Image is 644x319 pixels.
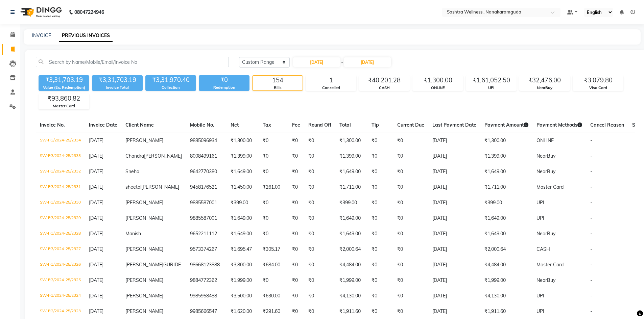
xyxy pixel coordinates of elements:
[590,168,592,175] span: -
[536,168,555,175] span: NearBuy
[480,211,532,226] td: ₹1,649.00
[36,242,85,257] td: SW-FG/2024-25/2327
[428,273,480,288] td: [DATE]
[335,211,367,226] td: ₹1,649.00
[36,226,85,242] td: SW-FG/2024-25/2328
[367,133,393,149] td: ₹0
[428,257,480,273] td: [DATE]
[536,215,544,221] span: UPI
[573,76,623,85] div: ₹3,079.80
[186,164,226,180] td: 9642770380
[36,273,85,288] td: SW-FG/2024-25/2325
[288,242,304,257] td: ₹0
[372,122,379,128] span: Tip
[480,242,532,257] td: ₹2,000.64
[125,184,141,190] span: sheetal
[304,226,335,242] td: ₹0
[125,308,163,314] span: [PERSON_NAME]
[125,277,163,283] span: [PERSON_NAME]
[480,149,532,164] td: ₹1,399.00
[590,231,592,237] span: -
[480,257,532,273] td: ₹4,484.00
[186,180,226,195] td: 9458176521
[39,103,89,109] div: Master Card
[288,273,304,288] td: ₹0
[367,149,393,164] td: ₹0
[393,257,428,273] td: ₹0
[89,122,117,128] span: Invoice Date
[367,211,393,226] td: ₹0
[335,180,367,195] td: ₹1,711.00
[367,164,393,180] td: ₹0
[39,85,89,90] div: Value (Ex. Redemption)
[304,195,335,211] td: ₹0
[536,153,555,159] span: NearBuy
[259,164,288,180] td: ₹0
[466,85,516,91] div: UPI
[226,257,259,273] td: ₹3,800.00
[186,242,226,257] td: 9573374267
[428,149,480,164] td: [DATE]
[480,273,532,288] td: ₹1,999.00
[344,57,391,67] input: End Date
[288,164,304,180] td: ₹0
[359,85,409,91] div: CASH
[89,308,103,314] span: [DATE]
[341,59,343,66] span: -
[304,164,335,180] td: ₹0
[293,57,340,67] input: Start Date
[393,180,428,195] td: ₹0
[590,246,592,252] span: -
[125,262,163,268] span: [PERSON_NAME]
[536,200,544,206] span: UPI
[393,273,428,288] td: ₹0
[393,149,428,164] td: ₹0
[144,153,182,159] span: [PERSON_NAME]
[190,122,214,128] span: Mobile No.
[590,293,592,299] span: -
[89,215,103,221] span: [DATE]
[125,215,163,221] span: [PERSON_NAME]
[480,180,532,195] td: ₹1,711.00
[393,288,428,304] td: ₹0
[288,180,304,195] td: ₹0
[89,231,103,237] span: [DATE]
[89,153,103,159] span: [DATE]
[428,211,480,226] td: [DATE]
[17,3,64,22] img: logo
[536,246,550,252] span: CASH
[125,168,139,175] span: Sneha
[536,262,564,268] span: Master Card
[226,164,259,180] td: ₹1,649.00
[36,195,85,211] td: SW-FG/2024-25/2330
[304,288,335,304] td: ₹0
[573,85,623,91] div: Visa Card
[536,184,564,190] span: Master Card
[125,200,163,206] span: [PERSON_NAME]
[428,164,480,180] td: [DATE]
[367,242,393,257] td: ₹0
[199,85,249,90] div: Redemption
[186,211,226,226] td: 9885587001
[335,242,367,257] td: ₹2,000.64
[125,153,144,159] span: Chandra
[92,85,143,90] div: Invoice Total
[428,180,480,195] td: [DATE]
[428,133,480,149] td: [DATE]
[59,30,113,42] a: PREVIOUS INVOICES
[480,195,532,211] td: ₹399.00
[39,94,89,103] div: ₹93,860.82
[259,180,288,195] td: ₹261.00
[536,277,555,283] span: NearBuy
[480,288,532,304] td: ₹4,130.00
[292,122,300,128] span: Fee
[428,195,480,211] td: [DATE]
[367,226,393,242] td: ₹0
[590,137,592,143] span: -
[125,293,163,299] span: [PERSON_NAME]
[335,226,367,242] td: ₹1,649.00
[186,149,226,164] td: 8008499161
[226,149,259,164] td: ₹1,399.00
[590,262,592,268] span: -
[304,273,335,288] td: ₹0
